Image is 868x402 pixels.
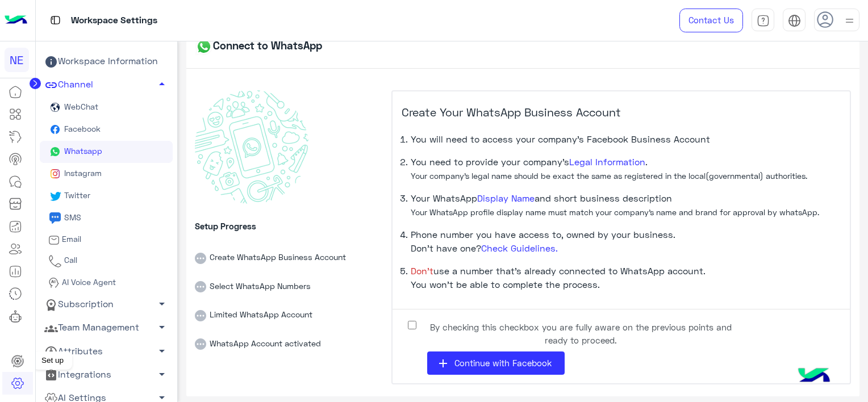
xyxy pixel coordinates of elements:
[40,141,173,163] a: Whatsapp
[40,50,173,73] a: Workspace Information
[62,190,90,200] span: Twitter
[60,277,116,287] span: AI Voice Agent
[411,133,710,144] span: You will need to access your company’s Facebook Business Account
[411,229,675,253] span: Phone number you have access to, owned by your business. Don’t have one?
[48,211,62,225] img: sms icon
[195,321,383,350] li: WhatsApp Account activated
[40,207,173,229] a: sms iconSMS
[195,264,383,293] li: Select WhatsApp Numbers
[62,255,77,265] span: Call
[48,13,62,27] img: tab
[411,156,807,181] span: You need to provide your company’s .
[155,344,169,358] span: arrow_drop_down
[402,105,841,128] h5: Create Your WhatsApp Business Account
[40,272,173,293] a: AI Voice Agent
[569,156,645,167] a: Legal Information
[62,168,102,178] span: Instagram
[155,367,169,381] span: arrow_drop_down
[411,265,433,276] span: Don’t
[195,37,322,56] h5: Connect to WhatsApp
[71,13,157,28] p: Workspace Settings
[33,351,72,370] div: Set up
[40,316,173,340] a: Team Management
[195,235,383,264] li: Create WhatsApp Business Account
[62,102,98,111] span: WebChat
[40,250,173,272] a: Call
[62,212,81,222] span: SMS
[40,340,173,363] a: Attributes
[757,14,770,27] img: tab
[481,242,558,253] a: Check Guidelines.
[155,320,169,334] span: arrow_drop_down
[40,119,173,141] a: Facebook
[5,48,29,72] div: NE
[62,146,102,156] span: Whatsapp
[427,351,565,375] button: addContinue with Facebook
[794,357,834,396] img: hulul-logo.png
[40,97,173,119] a: WebChat
[411,265,706,290] span: use a number that’s already connected to WhatsApp account. You won’t be able to complete the proc...
[155,77,169,91] span: arrow_drop_up
[62,124,101,133] span: Facebook
[195,221,383,231] h6: Setup Progress
[60,234,81,244] span: Email
[40,185,173,207] a: Twitter
[40,73,173,97] a: Channel
[155,297,169,311] span: arrow_drop_down
[454,358,552,368] span: Continue with Facebook
[40,229,173,250] a: Email
[411,207,819,217] small: Your WhatsApp profile display name must match your company’s name and brand for approval by whats...
[411,171,807,181] small: Your company’s legal name should be exact the same as registered in the local(governmental) autho...
[679,9,743,32] a: Contact Us
[842,14,857,28] img: profile
[5,9,27,32] img: Logo
[752,9,774,32] a: tab
[411,192,819,217] span: Your WhatsApp and short business description
[195,292,383,321] li: Limited WhatsApp Account
[477,192,535,203] a: Display Name
[436,357,450,370] i: add
[40,163,173,185] a: Instagram
[40,293,173,316] a: Subscription
[408,321,416,329] input: By checking this checkbox you are fully aware on the previous points and ready to proceed.
[426,321,736,346] span: By checking this checkbox you are fully aware on the previous points and ready to proceed.
[788,14,801,27] img: tab
[40,363,173,386] a: Integrations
